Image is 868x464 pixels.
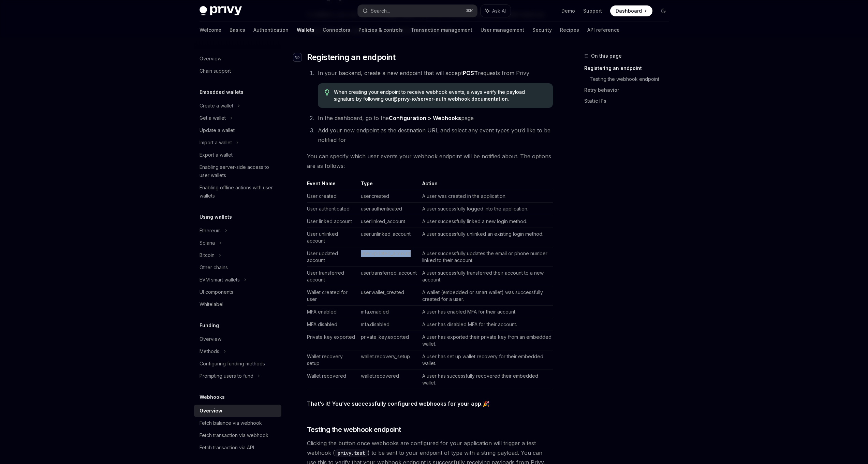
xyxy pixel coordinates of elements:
[297,22,314,38] a: Wallets
[194,405,281,417] a: Overview
[358,215,420,228] td: user.linked_account
[358,318,420,331] td: mfa.disabled
[307,400,483,407] strong: That’s it! You’ve successfully configured webhooks for your app.
[325,89,329,96] svg: Tip
[194,182,281,202] a: Enabling offline actions with user wallets
[584,85,674,96] a: Retry behavior
[200,22,221,38] a: Welcome
[200,288,233,296] div: UI components
[200,6,242,16] img: dark logo
[200,263,228,272] div: Other chains
[200,139,232,147] div: Import a wallet
[307,247,358,267] td: User updated account
[420,215,553,228] td: A user successfully linked a new login method.
[358,228,420,247] td: user.unlinked_account
[200,347,219,356] div: Methods
[584,96,674,106] a: Static IPs
[200,88,244,96] h5: Embedded wallets
[318,127,550,143] span: Add your new endpoint as the destination URL and select any event types you’d like to be notified...
[318,70,529,76] span: In your backend, create a new endpoint that will accept requests from Privy
[420,350,553,370] td: A user has set up wallet recovery for their embedded wallet.
[420,247,553,267] td: A user successfully updates the email or phone number linked to their account.
[307,331,358,350] td: Private key exported
[358,267,420,286] td: user.transferred_account
[194,53,281,65] a: Overview
[358,247,420,267] td: user.updated_account
[200,360,265,368] div: Configuring funding methods
[420,318,553,331] td: A user has disabled MFA for their account.
[194,286,281,298] a: UI components
[307,180,358,190] th: Event Name
[323,22,350,38] a: Connectors
[307,318,358,331] td: MFA disabled
[253,22,289,38] a: Authentication
[200,163,277,179] div: Enabling server-side access to user wallets
[293,52,307,63] a: Navigate to header
[194,358,281,370] a: Configuring funding methods
[420,203,553,215] td: A user successfully logged into the application.
[307,425,401,434] span: Testing the webhook endpoint
[307,215,358,228] td: User linked account
[481,22,524,38] a: User management
[358,190,420,203] td: user.created
[358,286,420,306] td: user.wallet_created
[200,321,219,330] h5: Funding
[200,276,240,284] div: EVM smart wallets
[307,203,358,215] td: User authenticated
[610,5,652,16] a: Dashboard
[358,5,477,17] button: Search...⌘K
[200,102,233,110] div: Create a wallet
[587,22,620,38] a: API reference
[318,115,474,121] span: In the dashboard, go to the page
[358,331,420,350] td: private_key.exported
[307,350,358,370] td: Wallet recovery setup
[583,8,602,14] a: Support
[194,333,281,345] a: Overview
[200,227,221,235] div: Ethereum
[200,335,221,343] div: Overview
[591,52,622,60] span: On this page
[200,251,215,259] div: Bitcoin
[358,22,403,38] a: Policies & controls
[466,8,473,14] span: ⌘ K
[420,180,553,190] th: Action
[230,22,245,38] a: Basics
[200,444,254,452] div: Fetch transaction via API
[420,331,553,350] td: A user has exported their private key from an embedded wallet.
[200,393,225,401] h5: Webhooks
[358,306,420,318] td: mfa.enabled
[200,114,226,122] div: Get a wallet
[420,306,553,318] td: A user has enabled MFA for their account.
[561,8,575,14] a: Demo
[307,399,553,408] span: 🎉
[411,22,472,38] a: Transaction management
[194,441,281,454] a: Fetch transaction via API
[194,124,281,136] a: Update a wallet
[481,5,511,17] button: Ask AI
[389,115,461,121] strong: Configuration > Webhooks
[307,306,358,318] td: MFA enabled
[358,180,420,190] th: Type
[200,55,221,63] div: Overview
[200,213,232,221] h5: Using wallets
[334,89,546,102] span: When creating your endpoint to receive webhook events, always verify the payload signature by fol...
[590,74,674,85] a: Testing the webhook endpoint
[200,126,235,134] div: Update a wallet
[420,228,553,247] td: A user successfully unlinked an existing login method.
[420,370,553,389] td: A user has successfully recovered their embedded wallet.
[200,151,233,159] div: Export a wallet
[307,151,553,171] span: You can specify which user events your webhook endpoint will be notified about. The options are a...
[420,286,553,306] td: A wallet (embedded or smart wallet) was successfully created for a user.
[200,300,223,308] div: Whitelabel
[560,22,579,38] a: Recipes
[393,96,508,102] a: @privy-io/server-auth webhook documentation
[194,65,281,77] a: Chain support
[492,8,506,14] span: Ask AI
[307,370,358,389] td: Wallet recovered
[200,239,215,247] div: Solana
[200,419,262,427] div: Fetch balance via webhook
[200,372,253,380] div: Prompting users to fund
[200,431,268,439] div: Fetch transaction via webhook
[194,429,281,441] a: Fetch transaction via webhook
[532,22,552,38] a: Security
